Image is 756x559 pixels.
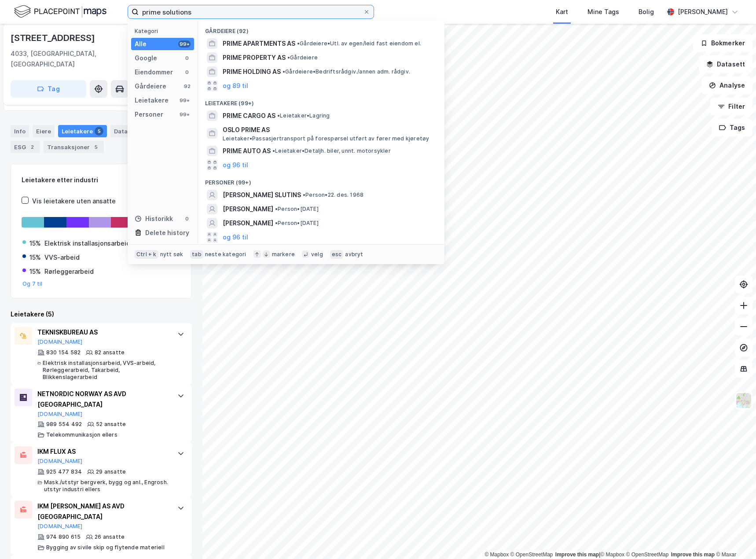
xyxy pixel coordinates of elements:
[46,349,81,356] div: 830 154 582
[283,68,285,75] span: •
[345,251,363,258] div: avbryt
[37,411,83,418] button: [DOMAIN_NAME]
[223,81,248,91] button: og 89 til
[183,55,191,62] div: 0
[135,109,163,120] div: Personer
[272,251,295,258] div: markere
[96,468,126,475] div: 29 ansatte
[330,250,344,259] div: esc
[223,232,248,243] button: og 96 til
[639,7,654,17] div: Bolig
[183,69,191,76] div: 0
[297,40,300,47] span: •
[223,38,295,49] span: PRIME APARTMENTS AS
[37,458,83,465] button: [DOMAIN_NAME]
[710,98,752,115] button: Filter
[303,191,363,199] span: Person • 22. des. 1968
[11,141,40,153] div: ESG
[95,533,125,541] div: 26 ansatte
[44,238,130,249] div: Elektrisk installasjonsarbeid
[22,175,181,185] div: Leietakere etter industri
[135,213,173,224] div: Historikk
[37,389,169,410] div: NETNORDIC NORWAY AS AVD [GEOGRAPHIC_DATA]
[223,110,275,121] span: PRIME CARGO AS
[178,111,191,118] div: 99+
[32,196,116,206] div: Vis leietakere uten ansatte
[712,517,756,559] iframe: Chat Widget
[135,250,158,259] div: Ctrl + k
[277,112,280,119] span: •
[95,349,125,356] div: 82 ansatte
[46,533,81,541] div: 974 890 615
[95,127,103,136] div: 5
[44,252,80,263] div: VVS-arbeid
[223,218,273,228] span: [PERSON_NAME]
[14,4,106,19] img: logo.f888ab2527a4732fd821a326f86c7f29.svg
[178,97,191,104] div: 99+
[198,93,444,109] div: Leietakere (99+)
[28,143,37,151] div: 2
[135,81,166,92] div: Gårdeiere
[44,141,104,153] div: Transaksjoner
[484,552,509,558] a: Mapbox
[587,7,619,17] div: Mine Tags
[11,48,154,70] div: 4033, [GEOGRAPHIC_DATA], [GEOGRAPHIC_DATA]
[37,446,169,457] div: IKM FLUX AS
[11,309,192,320] div: Leietakere (5)
[198,21,444,37] div: Gårdeiere (92)
[555,552,599,558] a: Improve this map
[37,501,169,522] div: IKM [PERSON_NAME] AS AVD [GEOGRAPHIC_DATA]
[275,206,319,213] span: Person • [DATE]
[43,360,169,381] div: Elektrisk installasjonsarbeid, VVS-arbeid, Rørleggerarbeid, Takarbeid, Blikkenslagerarbeid
[484,550,736,559] div: |
[223,160,248,170] button: og 96 til
[178,40,191,48] div: 99+
[510,552,553,558] a: OpenStreetMap
[96,421,126,428] div: 52 ansatte
[11,31,97,45] div: [STREET_ADDRESS]
[277,112,330,119] span: Leietaker • Lagring
[287,54,318,61] span: Gårdeiere
[37,523,83,530] button: [DOMAIN_NAME]
[223,146,271,156] span: PRIME AUTO AS
[145,228,189,238] div: Delete history
[37,338,83,346] button: [DOMAIN_NAME]
[46,421,82,428] div: 989 554 492
[135,28,194,34] div: Kategori
[735,392,752,409] img: Z
[712,119,752,136] button: Tags
[46,468,82,475] div: 925 477 834
[29,238,41,249] div: 15%
[556,7,568,17] div: Kart
[600,552,624,558] a: Mapbox
[223,52,286,63] span: PRIME PROPERTY AS
[275,206,278,212] span: •
[275,220,319,227] span: Person • [DATE]
[29,266,41,277] div: 15%
[29,252,41,263] div: 15%
[110,125,143,137] div: Datasett
[139,5,363,18] input: Søk på adresse, matrikkel, gårdeiere, leietakere eller personer
[303,191,305,198] span: •
[311,251,323,258] div: velg
[223,204,273,214] span: [PERSON_NAME]
[44,479,169,493] div: Mask./utstyr bergverk, bygg og anl., Engrosh. utstyr industri ellers
[712,517,756,559] div: Kontrollprogram for chat
[183,215,191,222] div: 0
[58,125,107,137] div: Leietakere
[205,251,246,258] div: neste kategori
[11,125,29,137] div: Info
[44,266,94,277] div: Rørleggerarbeid
[223,125,434,135] span: OSLO PRIME AS
[135,95,169,106] div: Leietakere
[135,53,157,63] div: Google
[183,83,191,90] div: 92
[272,147,391,154] span: Leietaker • Detaljh. biler, unnt. motorsykler
[198,172,444,188] div: Personer (99+)
[223,135,429,142] span: Leietaker • Passasjertransport på forespørsel utført av fører med kjøretøy
[37,327,169,338] div: TEKNISKBUREAU AS
[297,40,421,47] span: Gårdeiere • Utl. av egen/leid fast eiendom el.
[33,125,55,137] div: Eiere
[223,66,281,77] span: PRIME HOLDING AS
[272,147,275,154] span: •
